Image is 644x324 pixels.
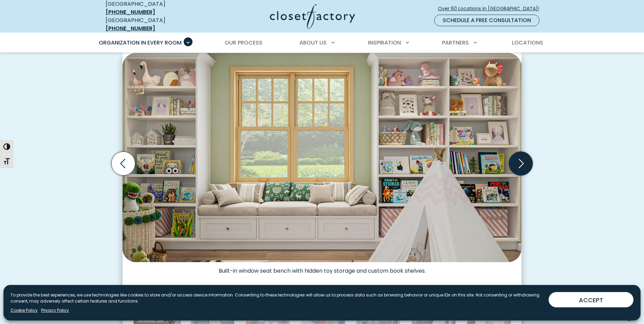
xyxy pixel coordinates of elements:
a: Cookie Policy [11,307,38,313]
a: Privacy Policy [41,307,69,313]
nav: Primary Menu [94,33,550,52]
button: ACCEPT [549,292,633,307]
img: Closet Factory Logo [270,4,355,29]
button: Next slide [506,149,535,178]
button: Previous slide [109,149,138,178]
span: Locations [512,39,543,47]
img: Built-in window seat bench with hidden toy storage and custom book shelves [123,53,521,262]
a: Schedule a Free Consultation [434,15,539,26]
span: Over 60 Locations in [GEOGRAPHIC_DATA]! [438,5,545,12]
span: Partners [442,39,469,47]
span: Organization in Every Room [99,39,182,47]
a: [PHONE_NUMBER] [106,8,155,16]
span: About Us [299,39,327,47]
span: Inspiration [368,39,401,47]
figcaption: Built-in window seat bench with hidden toy storage and custom book shelves. [123,262,521,274]
a: [PHONE_NUMBER] [106,24,155,32]
div: [GEOGRAPHIC_DATA] [106,16,204,33]
a: Over 60 Locations in [GEOGRAPHIC_DATA]! [438,3,545,15]
p: To provide the best experiences, we use technologies like cookies to store and/or access device i... [11,292,543,304]
span: Our Process [225,39,262,47]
